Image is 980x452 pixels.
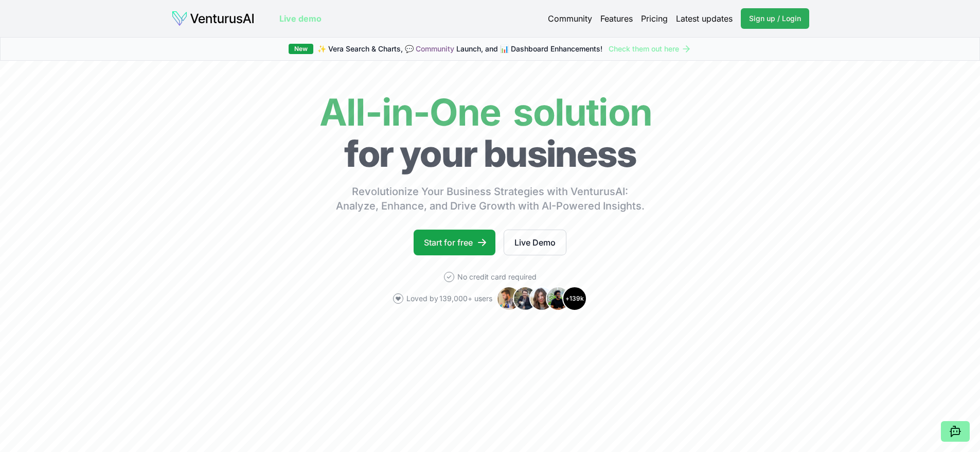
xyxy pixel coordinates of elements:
[741,8,809,29] a: Sign up / Login
[676,12,733,25] a: Latest updates
[548,12,592,25] a: Community
[529,286,554,311] img: Avatar 3
[317,44,602,54] span: ✨ Vera Search & Charts, 💬 Launch, and 📊 Dashboard Enhancements!
[289,44,313,54] div: New
[504,230,566,255] a: Live Demo
[171,10,255,27] img: logo
[641,12,668,25] a: Pricing
[416,44,454,53] a: Community
[414,230,495,255] a: Start for free
[609,44,691,54] a: Check them out here
[749,13,801,24] span: Sign up / Login
[600,12,633,25] a: Features
[513,286,538,311] img: Avatar 2
[279,12,322,25] a: Live demo
[496,286,521,311] img: Avatar 1
[546,286,571,311] img: Avatar 4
